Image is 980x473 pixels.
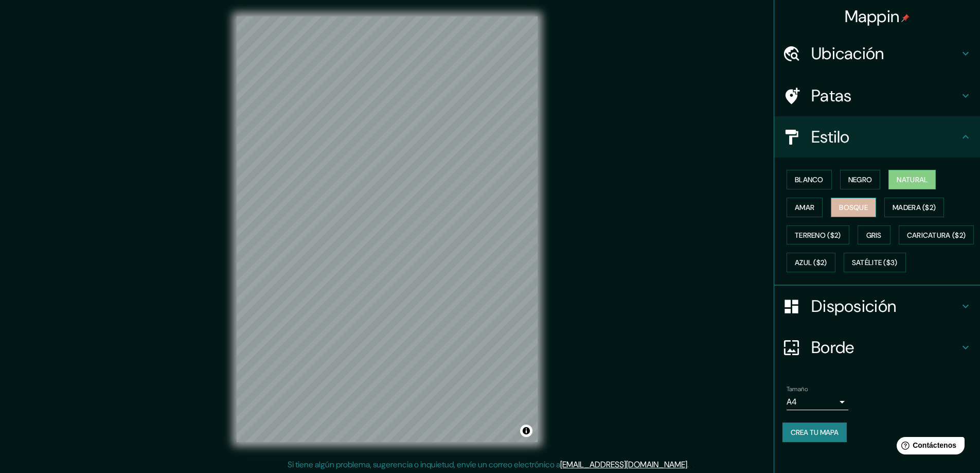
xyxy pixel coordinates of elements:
font: Bosque [839,203,868,212]
canvas: Mapa [237,16,538,442]
button: Caricatura ($2) [899,225,974,245]
button: Activar o desactivar atribución [520,425,532,437]
font: Mappin [845,6,900,27]
button: Azul ($2) [787,253,835,272]
div: Disposición [774,286,980,327]
font: Tamaño [787,385,808,393]
font: Madera ($2) [893,203,936,212]
font: Si tiene algún problema, sugerencia o inquietud, envíe un correo electrónico a [288,459,560,470]
font: Azul ($2) [795,258,827,268]
font: . [689,459,690,470]
font: Patas [811,85,852,107]
font: Blanco [795,175,824,184]
button: Terreno ($2) [787,225,849,245]
button: Madera ($2) [884,198,944,217]
font: Gris [866,231,882,240]
img: pin-icon.png [901,14,910,22]
button: Bosque [831,198,876,217]
button: Negro [840,170,881,189]
font: Satélite ($3) [852,258,898,268]
font: Negro [848,175,872,184]
font: . [687,459,689,470]
font: A4 [787,396,797,407]
button: Natural [888,170,936,189]
button: Satélite ($3) [844,253,906,272]
font: Amar [795,203,814,212]
div: Patas [774,75,980,116]
button: Blanco [787,170,832,189]
font: Borde [811,337,854,358]
font: Caricatura ($2) [907,231,966,240]
font: . [690,459,692,470]
font: Disposición [811,295,896,317]
button: Amar [787,198,823,217]
button: Gris [858,225,890,245]
a: [EMAIL_ADDRESS][DOMAIN_NAME] [560,459,687,470]
button: Crea tu mapa [782,423,847,442]
div: Borde [774,327,980,368]
font: Ubicación [811,43,884,64]
font: Natural [897,175,928,184]
font: Crea tu mapa [791,428,839,437]
div: Ubicación [774,33,980,74]
iframe: Lanzador de widgets de ayuda [888,433,969,462]
div: A4 [787,394,848,410]
div: Estilo [774,116,980,157]
font: Terreno ($2) [795,231,841,240]
font: Estilo [811,126,850,148]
